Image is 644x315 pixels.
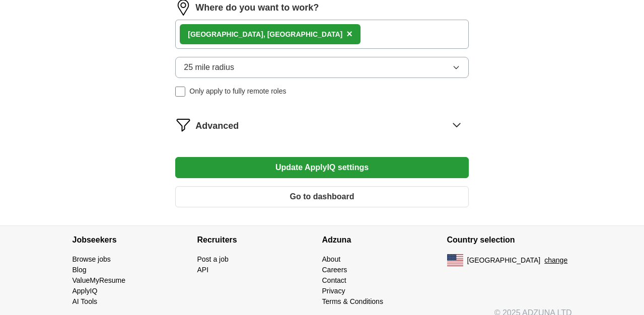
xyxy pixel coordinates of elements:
button: Update ApplyIQ settings [175,157,468,178]
h4: Country selection [447,226,572,254]
span: [GEOGRAPHIC_DATA] [467,255,541,266]
span: Only apply to fully remote roles [189,86,286,97]
label: Where do you want to work? [195,1,319,15]
span: Advanced [195,119,239,133]
a: ValueMyResume [73,276,126,284]
a: API [197,266,209,274]
a: Contact [322,276,346,284]
button: Go to dashboard [175,186,468,207]
span: × [346,28,352,39]
a: Privacy [322,287,345,295]
button: 25 mile radius [175,57,468,78]
a: AI Tools [73,297,98,305]
div: [GEOGRAPHIC_DATA], [GEOGRAPHIC_DATA] [188,29,342,40]
a: Blog [73,266,87,274]
img: US flag [447,254,463,266]
span: 25 mile radius [184,61,234,73]
a: About [322,255,341,263]
a: ApplyIQ [73,287,98,295]
img: filter [175,117,191,133]
button: × [346,27,352,42]
input: Only apply to fully remote roles [175,87,185,97]
a: Browse jobs [73,255,111,263]
a: Careers [322,266,347,274]
button: change [544,255,567,266]
a: Post a job [197,255,229,263]
a: Terms & Conditions [322,297,383,305]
